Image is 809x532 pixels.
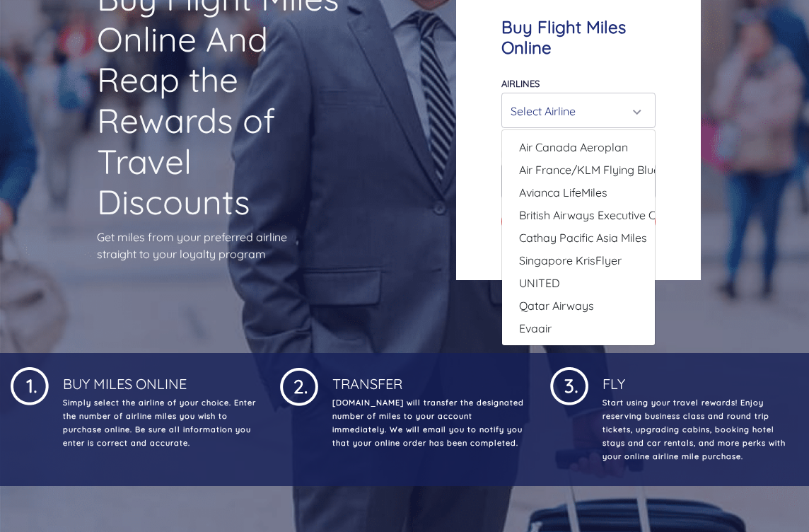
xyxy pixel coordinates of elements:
span: Air France/KLM Flying Blue [519,161,660,178]
img: 1 [550,364,588,405]
h4: Fly [600,364,798,393]
span: Avianca LifeMiles [519,184,607,201]
img: 1 [11,364,49,405]
span: Qatar Airways [519,297,594,314]
h4: Buy Flight Miles Online [501,17,656,58]
p: [DOMAIN_NAME] will transfer the designated number of miles to your account immediately. We will e... [330,396,528,450]
p: Get miles from your preferred airline straight to your loyalty program [97,229,353,262]
h4: Buy Miles Online [60,364,259,393]
span: British Airways Executive Club [519,207,672,224]
span: Evaair [519,320,552,337]
span: Cathay Pacific Asia Miles [519,229,647,246]
span: Singapore KrisFlyer [519,252,622,269]
div: Select Airline [511,98,638,125]
span: UNITED [519,274,560,291]
img: 1 [280,364,318,406]
span: Air Canada Aeroplan [519,139,628,156]
p: Simply select the airline of your choice. Enter the number of airline miles you wish to purchase ... [60,396,259,450]
label: Airlines [501,78,540,89]
p: Start using your travel rewards! Enjoy reserving business class and round trip tickets, upgrading... [600,396,798,463]
button: Select Airline [501,93,656,128]
h4: Transfer [330,364,528,393]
